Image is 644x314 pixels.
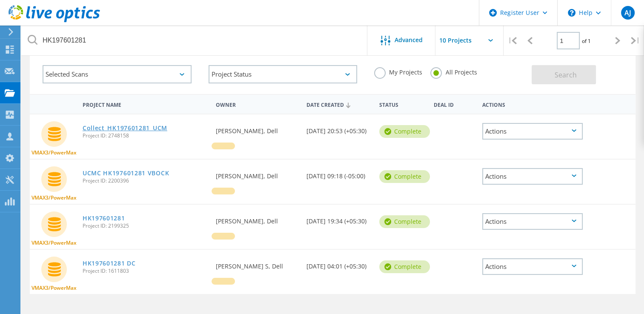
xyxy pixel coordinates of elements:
[209,65,358,83] div: Project Status
[482,168,583,185] div: Actions
[83,178,207,183] span: Project ID: 2200396
[31,195,77,200] span: VMAX3/PowerMax
[212,114,302,143] div: [PERSON_NAME], Dell
[43,65,192,83] div: Selected Scans
[504,26,521,56] div: |
[582,37,591,45] span: of 1
[375,96,429,112] div: Status
[31,240,77,245] span: VMAX3/PowerMax
[31,285,77,291] span: VMAX3/PowerMax
[31,150,77,155] span: VMAX3/PowerMax
[83,125,167,131] a: Collect_HK197601281_UCM
[482,123,583,140] div: Actions
[302,96,375,112] div: Date Created
[83,260,136,266] a: HK197601281 DC
[83,133,207,138] span: Project ID: 2748158
[212,160,302,188] div: [PERSON_NAME], Dell
[430,67,477,75] label: All Projects
[555,70,577,80] span: Search
[478,96,587,112] div: Actions
[532,65,596,84] button: Search
[9,18,100,24] a: Live Optics Dashboard
[379,170,430,183] div: Complete
[83,170,169,176] a: UCMC HK197601281 VBOCK
[379,125,430,138] div: Complete
[302,114,375,143] div: [DATE] 20:53 (+05:30)
[21,26,368,55] input: Search projects by name, owner, ID, company, etc
[302,205,375,233] div: [DATE] 19:34 (+05:30)
[83,223,207,228] span: Project ID: 2199325
[482,213,583,230] div: Actions
[212,96,302,112] div: Owner
[302,160,375,188] div: [DATE] 09:18 (-05:00)
[627,26,644,56] div: |
[395,37,423,43] span: Advanced
[379,260,430,273] div: Complete
[374,67,422,75] label: My Projects
[568,9,575,17] svg: \n
[83,268,207,274] span: Project ID: 1611803
[379,215,430,228] div: Complete
[212,250,302,278] div: [PERSON_NAME] S, Dell
[624,9,631,16] span: AJ
[78,96,212,112] div: Project Name
[212,205,302,233] div: [PERSON_NAME], Dell
[429,96,478,112] div: Deal Id
[482,258,583,275] div: Actions
[302,250,375,278] div: [DATE] 04:01 (+05:30)
[83,215,125,221] a: HK197601281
